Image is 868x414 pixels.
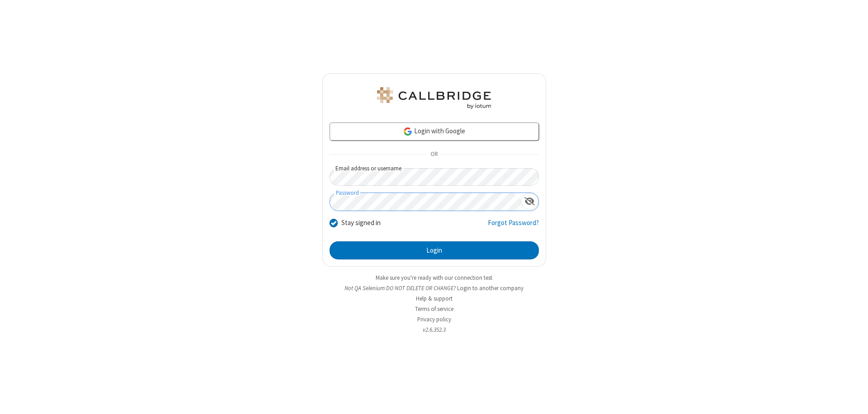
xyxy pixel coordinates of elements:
img: QA Selenium DO NOT DELETE OR CHANGE [375,87,493,109]
input: Password [330,193,521,211]
a: Privacy policy [417,315,451,323]
span: OR [427,148,441,161]
a: Help & support [416,295,453,302]
a: Login with Google [330,122,539,141]
input: Email address or username [330,168,539,186]
a: Forgot Password? [488,218,539,235]
li: v2.6.352.3 [322,325,546,334]
a: Terms of service [415,305,453,313]
button: Login to another company [457,284,524,292]
a: Make sure you're ready with our connection test [376,274,492,282]
li: Not QA Selenium DO NOT DELETE OR CHANGE? [322,284,546,292]
button: Login [330,241,539,259]
div: Show password [521,193,538,210]
label: Stay signed in [341,218,381,228]
img: google-icon.png [403,127,413,136]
